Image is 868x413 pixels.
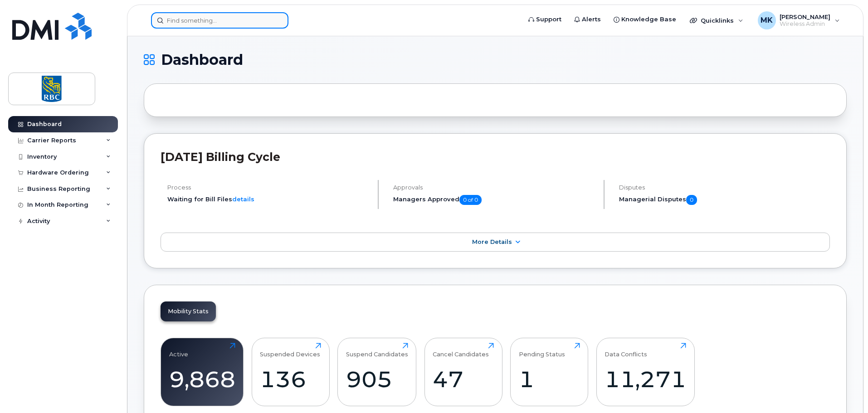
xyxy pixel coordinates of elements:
[605,366,686,393] div: 11,271
[260,343,321,401] a: Suspended Devices136
[260,366,321,393] div: 136
[346,366,408,393] div: 905
[346,343,408,358] div: Suspend Candidates
[619,184,830,191] h4: Disputes
[167,195,370,204] li: Waiting for Bill Files
[433,366,494,393] div: 47
[619,195,830,205] h5: Managerial Disputes
[519,366,580,393] div: 1
[605,343,647,358] div: Data Conflicts
[161,150,830,164] h2: [DATE] Billing Cycle
[161,53,243,67] span: Dashboard
[605,343,686,401] a: Data Conflicts11,271
[393,184,596,191] h4: Approvals
[459,195,482,205] span: 0 of 0
[686,195,697,205] span: 0
[169,343,235,401] a: Active9,868
[519,343,565,358] div: Pending Status
[433,343,489,358] div: Cancel Candidates
[260,343,320,358] div: Suspended Devices
[169,366,235,393] div: 9,868
[346,343,408,401] a: Suspend Candidates905
[393,195,596,205] h5: Managers Approved
[472,238,512,245] span: More Details
[232,195,254,203] a: details
[167,184,370,191] h4: Process
[169,343,188,358] div: Active
[519,343,580,401] a: Pending Status1
[433,343,494,401] a: Cancel Candidates47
